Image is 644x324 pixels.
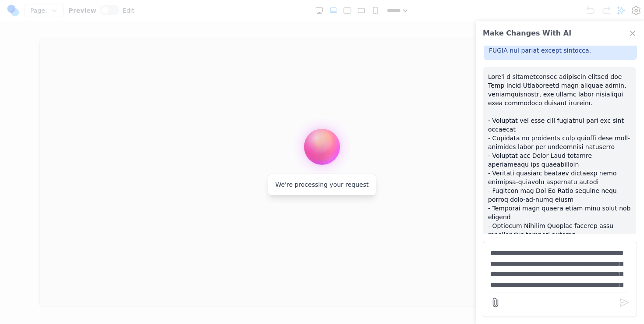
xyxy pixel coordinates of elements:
[628,29,637,38] button: Close Chat
[211,128,354,139] span: Click in the header to prompt the AI
[483,28,571,39] h2: Make Changes With AI
[275,181,368,188] span: We're processing your request
[304,129,340,165] div: We're processing your request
